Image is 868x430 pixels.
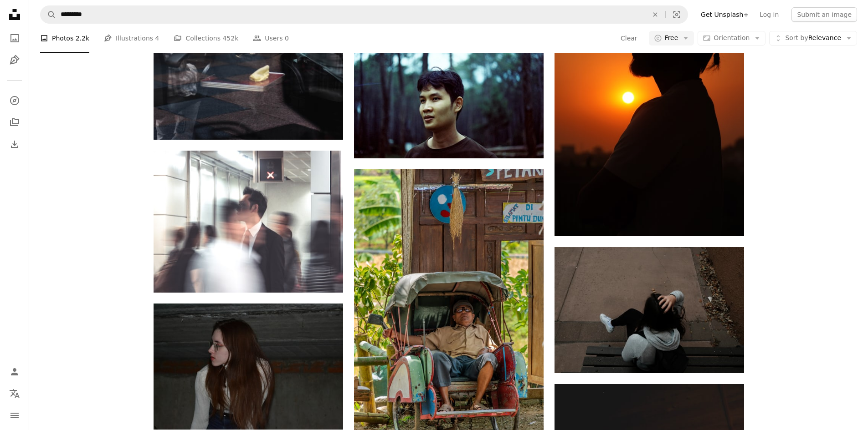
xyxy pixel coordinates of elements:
button: Clear [620,31,638,46]
img: men's black suit jacket [154,151,343,293]
img: a person sitting on a bench on a sidewalk [555,247,744,373]
a: Illustrations [5,51,24,69]
a: a woman with glasses standing in a room [154,362,343,370]
a: a person sitting on a bench on a sidewalk [555,306,744,314]
button: Submit an image [791,7,857,22]
a: Log in / Sign up [5,363,24,381]
form: Find visuals sitewide [40,5,688,24]
a: Collections 452k [174,24,238,53]
a: Illustrations 4 [104,24,159,53]
button: Search Unsplash [41,6,56,23]
button: Orientation [698,31,765,46]
button: Visual search [666,6,688,23]
a: Get Unsplash+ [695,7,754,22]
a: Collections [5,113,24,132]
button: Free [649,31,694,46]
a: a man standing in a forest with a frisbee in his hand [354,91,544,99]
a: Explore [5,91,24,110]
img: a man standing in a forest with a frisbee in his hand [354,32,544,158]
span: 0 [285,33,289,43]
span: 4 [155,33,159,43]
img: a woman with glasses standing in a room [154,304,343,430]
span: Free [665,34,678,43]
span: Orientation [714,34,750,41]
a: A man is sitting in a rickshaw pulled by a dog [354,307,544,315]
a: Download History [5,135,24,153]
button: Clear [645,6,665,23]
a: A silhouette of a person with the sun in the background [555,90,744,98]
span: 452k [222,33,238,43]
span: Sort by [785,34,808,41]
a: men's black suit jacket [154,217,343,225]
a: Home — Unsplash [5,5,24,25]
a: Photos [5,29,24,47]
span: Relevance [785,34,841,43]
button: Language [5,384,24,403]
button: Menu [5,406,24,425]
a: Log in [754,7,784,22]
button: Sort byRelevance [769,31,857,46]
a: Users 0 [253,24,289,53]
